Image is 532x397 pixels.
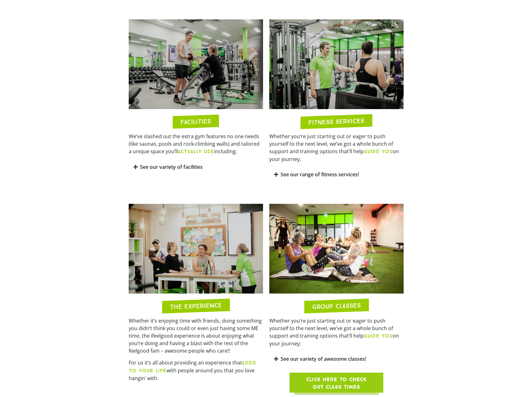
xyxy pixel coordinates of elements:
[312,302,361,310] h2: GROUP CLASSES
[269,352,404,366] div: See our variety of awesome classes!
[364,333,393,339] b: GUIDE YOU
[129,359,263,382] p: For us it’s all about providing an experience that with people around you that you love hangin’ w...
[281,355,366,362] a: See our variety of awesome classes!
[269,133,404,163] p: Whether you’re just starting out or eager to push yourself to the next level, we’ve got a whole b...
[308,118,364,126] h2: FITNESS SERVICES
[281,171,359,178] a: See our range of fitness services!
[181,118,211,125] h2: FACILITIES
[269,317,404,347] p: Whether you’re just starting out or eager to push yourself to the next level, we’ve got a whole b...
[129,317,263,354] p: Whether it’s enjoying time with friends, doing something you didn’t think you could or even just ...
[129,133,263,155] p: We’ve slashed out the extra gym features no one needs (like saunas, pools and rock-climbing walls...
[140,163,203,170] a: See our variety of facilities
[269,167,404,182] div: See our range of fitness services!
[290,373,383,393] a: Click here to check out class times
[364,148,393,154] b: GUIDE YOU
[129,160,263,174] div: See our variety of facilities
[305,376,368,391] span: Click here to check out class times
[170,302,222,310] h2: THE EXPERIENCE
[178,148,214,154] b: ACTUALLY USE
